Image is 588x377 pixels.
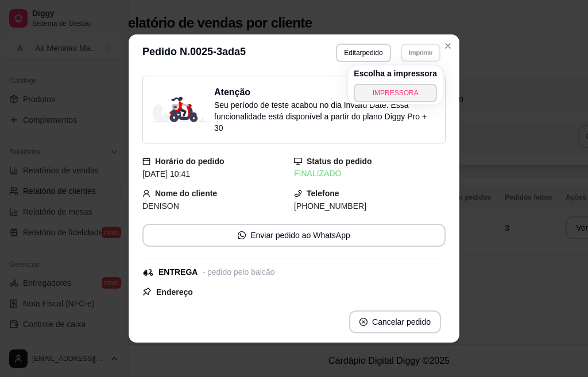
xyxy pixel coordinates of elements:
span: [PHONE_NUMBER] [294,201,366,211]
strong: Telefone [307,189,339,198]
h4: Escolha a impressora [354,68,437,79]
button: whats-appEnviar pedido ao WhatsApp [142,224,446,247]
span: user [142,189,150,197]
span: close-circle [359,318,367,326]
strong: Endereço [156,287,193,297]
span: DENISON [142,201,179,211]
p: Seu período de teste acabou no dia Invalid Date . Essa funcionalidade está disponível a partir do... [214,99,436,134]
strong: Status do pedido [307,157,372,166]
h3: Atenção [214,85,436,99]
strong: Horário do pedido [155,157,225,166]
span: desktop [294,157,302,165]
span: [DATE] 10:41 [142,169,190,178]
span: phone [294,189,302,197]
span: pushpin [142,287,152,296]
div: ENTREGA [158,266,198,278]
button: Editarpedido [336,44,390,62]
div: FINALIZADO [294,168,446,180]
span: calendar [142,157,150,165]
button: IMPRESSORA [354,84,437,102]
div: - pedido pelo balcão [202,266,274,278]
span: whats-app [238,231,246,239]
img: delivery-image [152,97,210,122]
strong: Nome do cliente [155,189,217,198]
button: Close [439,37,457,55]
button: close-circleCancelar pedido [349,310,441,333]
h3: Pedido N. 0025-3ada5 [142,44,246,62]
button: Imprimir [401,44,440,61]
